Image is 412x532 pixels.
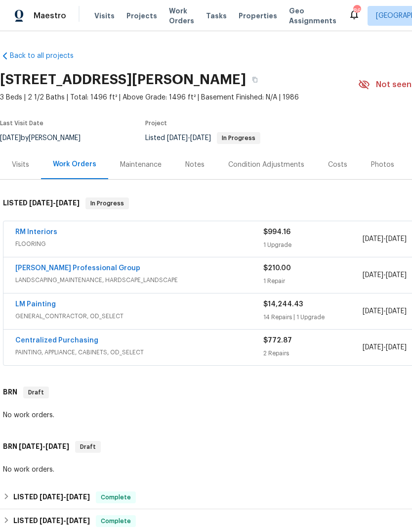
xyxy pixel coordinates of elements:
span: FLOORING [15,239,263,249]
span: Complete [97,516,135,526]
span: [DATE] [386,308,407,315]
span: [DATE] [66,517,90,524]
span: $210.00 [263,265,291,272]
span: Draft [24,387,48,397]
span: [DATE] [40,517,63,524]
a: LM Painting [15,301,56,308]
span: [DATE] [363,308,383,315]
a: Centralized Purchasing [15,337,98,344]
span: $994.16 [263,229,290,236]
span: In Progress [86,198,128,208]
div: Costs [328,160,347,170]
span: [DATE] [386,236,407,242]
h6: LISTED [13,491,90,503]
h6: LISTED [13,515,90,527]
span: [DATE] [40,493,63,500]
span: Draft [76,442,100,452]
h6: BRN [3,387,17,398]
span: Geo Assignments [289,6,336,26]
h6: BRN [3,441,69,453]
span: - [167,135,211,142]
span: Tasks [206,12,227,19]
a: RM Interiors [15,229,57,236]
div: Work Orders [53,159,96,169]
span: LANDSCAPING_MAINTENANCE, HARDSCAPE_LANDSCAPE [15,275,263,285]
span: [DATE] [190,135,211,142]
span: [DATE] [66,493,90,500]
div: 1 Repair [263,276,363,286]
div: Notes [185,160,205,170]
span: Complete [97,492,135,502]
a: [PERSON_NAME] Professional Group [15,265,140,272]
span: - [40,493,90,500]
span: [DATE] [386,344,407,351]
span: Project [145,120,167,126]
span: - [363,270,407,280]
span: - [363,234,407,244]
span: - [19,443,69,450]
div: 1 Upgrade [263,240,363,250]
div: 86 [353,6,360,16]
div: Maintenance [120,160,162,170]
span: [DATE] [29,199,53,206]
div: Visits [12,160,29,170]
h6: LISTED [3,197,80,209]
span: $772.87 [263,337,292,344]
span: $14,244.43 [263,301,303,308]
div: 2 Repairs [263,348,363,358]
span: [DATE] [19,443,42,450]
span: Work Orders [169,6,194,26]
span: GENERAL_CONTRACTOR, OD_SELECT [15,311,263,321]
span: Visits [94,11,115,21]
span: Projects [126,11,157,21]
span: - [40,517,90,524]
span: [DATE] [56,199,80,206]
span: Properties [239,11,277,21]
span: [DATE] [363,344,383,351]
span: [DATE] [45,443,69,450]
span: Maestro [34,11,66,21]
div: Photos [371,160,394,170]
span: Listed [145,135,260,142]
span: - [363,342,407,352]
span: [DATE] [363,272,383,279]
span: In Progress [218,135,259,141]
span: - [363,306,407,316]
span: [DATE] [167,135,188,142]
span: PAINTING, APPLIANCE, CABINETS, OD_SELECT [15,347,263,357]
div: Condition Adjustments [228,160,304,170]
span: - [29,199,80,206]
span: [DATE] [363,236,383,242]
span: [DATE] [386,272,407,279]
div: 14 Repairs | 1 Upgrade [263,312,363,322]
button: Copy Address [246,71,264,89]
